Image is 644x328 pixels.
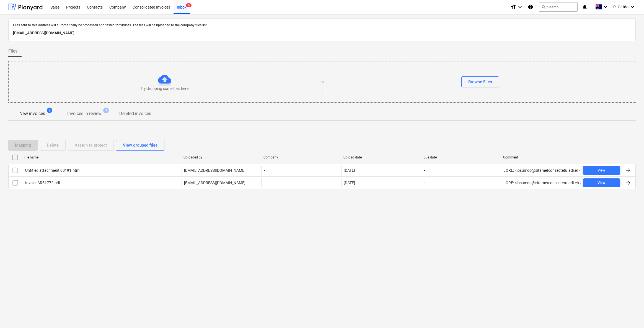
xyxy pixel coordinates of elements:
div: Uploaded by [183,155,259,159]
i: keyboard_arrow_down [602,4,609,10]
p: [EMAIL_ADDRESS][DOMAIN_NAME] [184,180,245,186]
div: View [598,180,605,186]
i: keyboard_arrow_down [517,4,523,10]
button: Browse Files [461,76,499,87]
div: [DATE] [344,181,355,185]
span: 2 [47,108,52,113]
div: View [598,167,605,174]
div: Untitled attachment 00191.htm [24,168,79,173]
p: Try dropping some files here [141,86,188,91]
p: [EMAIL_ADDRESS][DOMAIN_NAME] [184,168,245,173]
div: - [261,166,341,175]
div: Try dropping some files hereorBrowse Files [8,61,636,103]
button: View [583,166,620,175]
div: Company [263,155,339,159]
iframe: Chat Widget [616,301,644,328]
span: 5 [186,3,192,7]
div: InvoiceAR51772.pdf [24,181,60,185]
span: - [423,180,426,186]
p: or [320,79,324,85]
div: Comment [503,155,579,159]
div: Upload date [343,155,419,159]
div: View grouped files [123,142,157,149]
span: search [541,5,546,9]
button: View grouped files [116,140,164,151]
i: notifications [582,4,588,10]
span: - [423,168,426,173]
p: Deleted invoices [119,110,151,117]
div: - [261,178,341,187]
div: [DATE] [344,168,355,173]
span: 3 [103,108,109,113]
p: [EMAIL_ADDRESS][DOMAIN_NAME] [13,30,631,37]
span: R. Gelido [613,5,629,9]
p: Files sent to this address will automatically be processed and tested for viruses. The files will... [13,23,631,28]
div: Due date [423,155,499,159]
i: Knowledge base [528,4,533,10]
button: Search [539,2,578,12]
div: File name [24,155,179,159]
p: Invoices in review [67,110,102,117]
i: keyboard_arrow_down [629,4,636,10]
div: Browse Files [468,78,492,85]
button: View [583,178,620,187]
span: Files [8,48,17,54]
p: New invoices [19,110,45,117]
i: format_size [510,4,517,10]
